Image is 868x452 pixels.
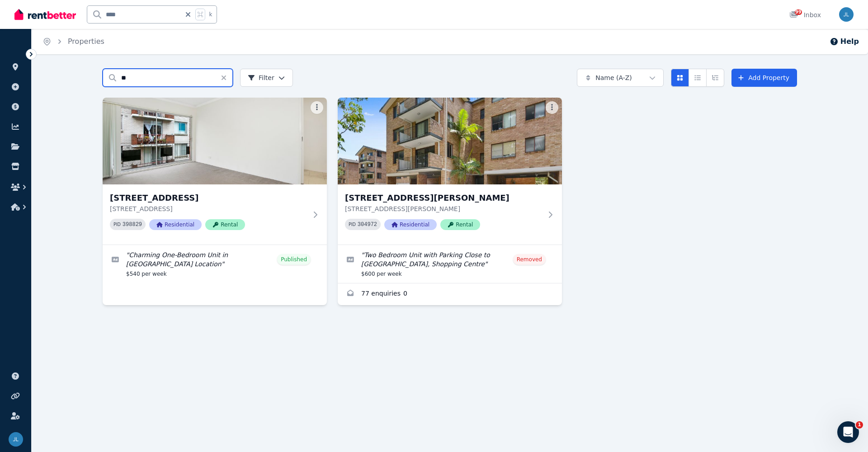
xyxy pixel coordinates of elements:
button: More options [311,101,323,114]
button: Compact list view [689,69,707,87]
div: View options [671,69,724,87]
img: Joanne Lau [9,432,23,447]
button: Clear search [220,69,233,87]
div: Inbox [789,10,821,19]
button: Card view [671,69,689,87]
span: k [209,11,212,18]
h3: [STREET_ADDRESS][PERSON_NAME] [345,192,542,204]
span: Residential [149,219,202,230]
small: PID [349,222,356,227]
code: 304972 [358,221,377,228]
button: More options [546,101,558,114]
a: Properties [68,37,104,46]
span: Filter [248,73,274,82]
p: [STREET_ADDRESS][PERSON_NAME] [345,204,542,213]
a: 8/1 Meadow Cres, Meadowbank[STREET_ADDRESS][STREET_ADDRESS]PID 398829ResidentialRental [103,98,327,245]
code: 398829 [123,221,142,228]
a: 14/116-118 Herring Road, Macquarie Park[STREET_ADDRESS][PERSON_NAME][STREET_ADDRESS][PERSON_NAME]... [338,98,562,245]
small: PID [113,222,121,227]
img: 8/1 Meadow Cres, Meadowbank [103,98,327,184]
a: Edit listing: Two Bedroom Unit with Parking Close to Macqurie University, Shopping Centre [338,245,562,283]
img: RentBetter [14,8,76,21]
h3: [STREET_ADDRESS] [110,192,307,204]
img: 14/116-118 Herring Road, Macquarie Park [338,98,562,184]
button: Expanded list view [706,69,724,87]
span: Name (A-Z) [595,73,632,82]
img: Joanne Lau [839,7,854,22]
span: Rental [205,219,245,230]
iframe: Intercom live chat [837,421,859,443]
span: Rental [440,219,480,230]
span: 99 [795,9,802,15]
button: Help [830,36,859,47]
button: Name (A-Z) [577,69,664,87]
span: 1 [856,421,863,428]
button: Filter [240,69,293,87]
span: Residential [384,219,437,230]
a: Edit listing: Charming One-Bedroom Unit in Prime Meadowbank Location [103,245,327,283]
nav: Breadcrumb [32,29,115,54]
p: [STREET_ADDRESS] [110,204,307,213]
a: Add Property [731,69,797,87]
a: Enquiries for 14/116-118 Herring Road, Macquarie Park [338,283,562,305]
